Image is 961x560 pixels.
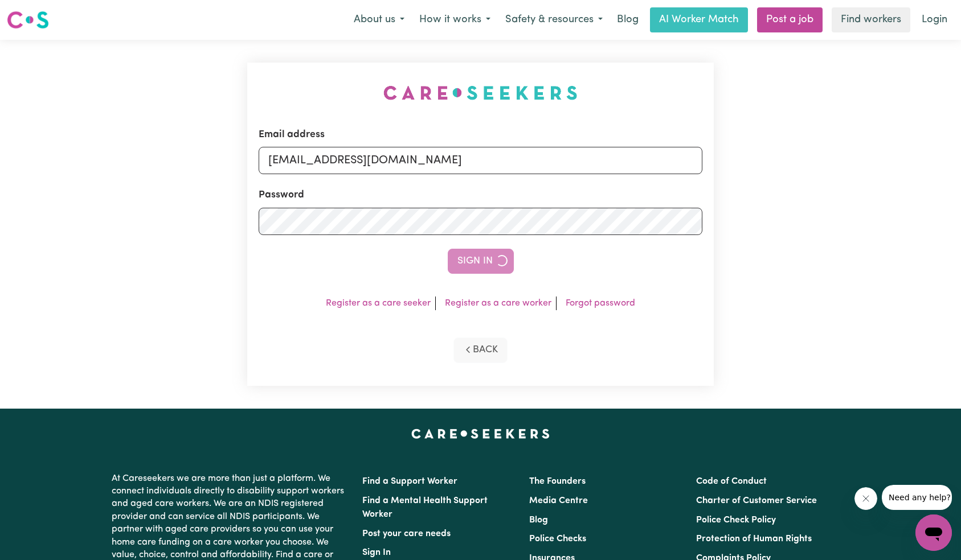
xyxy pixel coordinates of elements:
button: About us [346,8,412,32]
iframe: Close message [854,487,877,510]
button: Safety & resources [498,8,610,32]
a: Find a Mental Health Support Worker [362,496,488,519]
a: Find a Support Worker [362,477,457,486]
a: Blog [610,7,645,32]
a: Find workers [832,7,910,32]
a: Protection of Human Rights [696,534,812,543]
a: Police Check Policy [696,516,776,525]
a: Blog [529,516,548,525]
iframe: Message from company [882,485,952,510]
label: Email address [259,127,325,142]
a: Post your care needs [362,529,451,538]
img: Careseekers logo [7,10,49,30]
a: Careseekers home page [411,429,550,438]
a: Sign In [362,548,391,557]
a: Forgot password [566,299,635,308]
a: The Founders [529,477,586,486]
a: Register as a care seeker [326,299,431,308]
a: Login [915,7,954,32]
button: How it works [412,8,498,32]
label: Password [259,188,304,203]
a: Media Centre [529,496,588,505]
a: Register as a care worker [445,299,551,308]
a: Charter of Customer Service [696,496,817,505]
input: Email address [259,147,703,174]
a: Police Checks [529,534,586,543]
iframe: Button to launch messaging window [915,514,952,551]
a: Post a job [757,7,823,32]
a: AI Worker Match [650,7,748,32]
a: Careseekers logo [7,7,49,33]
a: Code of Conduct [696,477,767,486]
